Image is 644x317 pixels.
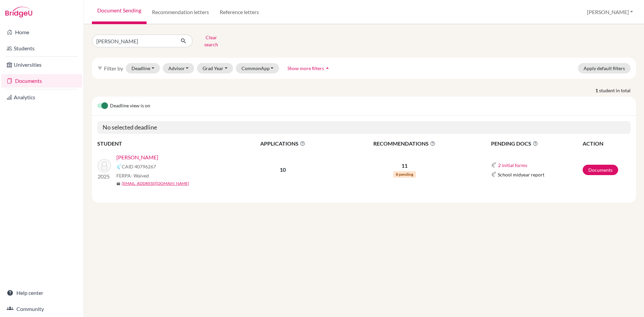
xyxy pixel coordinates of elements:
strong: 1 [595,87,599,94]
button: [PERSON_NAME] [584,6,636,18]
img: Common App logo [116,164,122,169]
button: 2 initial forms [498,161,528,169]
span: student in total [599,87,636,94]
a: Universities [1,58,82,71]
span: - Waived [131,173,149,178]
a: Analytics [1,91,82,104]
i: filter_list [97,65,103,71]
span: Filter by [104,65,123,71]
span: Deadline view is on [110,102,150,110]
a: Documents [583,165,618,175]
i: arrow_drop_up [324,65,331,71]
button: Show more filtersarrow_drop_up [282,63,336,73]
a: Help center [1,286,82,300]
img: Common App logo [491,172,496,177]
button: Apply default filters [578,63,631,73]
img: Common App logo [491,162,496,168]
a: [EMAIL_ADDRESS][DOMAIN_NAME] [122,180,189,187]
p: 2025 [98,172,111,180]
span: PENDING DOCS [491,140,582,148]
th: STUDENT [97,139,231,148]
span: Show more filters [287,65,324,71]
button: Deadline [126,63,160,73]
h5: No selected deadline [97,121,631,134]
img: Paudel, Pratyush [98,159,111,172]
span: 8 pending [393,171,416,178]
a: [PERSON_NAME] [116,153,158,161]
button: Advisor [163,63,195,73]
img: Bridge-U [5,7,32,17]
span: APPLICATIONS [232,140,334,148]
span: mail [116,182,120,186]
button: Clear search [193,32,230,50]
input: Find student by name... [92,35,175,47]
span: FERPA [116,172,149,179]
span: School midyear report [498,171,544,178]
b: 10 [280,166,286,173]
p: 11 [334,162,475,170]
a: Home [1,25,82,39]
a: Students [1,42,82,55]
button: CommonApp [236,63,279,73]
th: ACTION [582,139,631,148]
span: CAID 40796267 [122,163,156,170]
span: RECOMMENDATIONS [334,140,475,148]
a: Community [1,302,82,316]
a: Documents [1,74,82,88]
button: Grad Year [197,63,233,73]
